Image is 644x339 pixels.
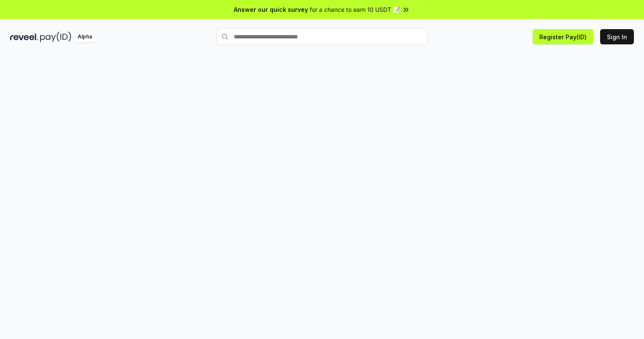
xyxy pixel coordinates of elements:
[10,32,38,42] img: reveel_dark
[40,32,71,42] img: pay_id
[310,5,400,14] span: for a chance to earn 10 USDT 📝
[600,29,634,44] button: Sign In
[73,32,97,42] div: Alpha
[533,29,593,44] button: Register Pay(ID)
[234,5,308,14] span: Answer our quick survey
